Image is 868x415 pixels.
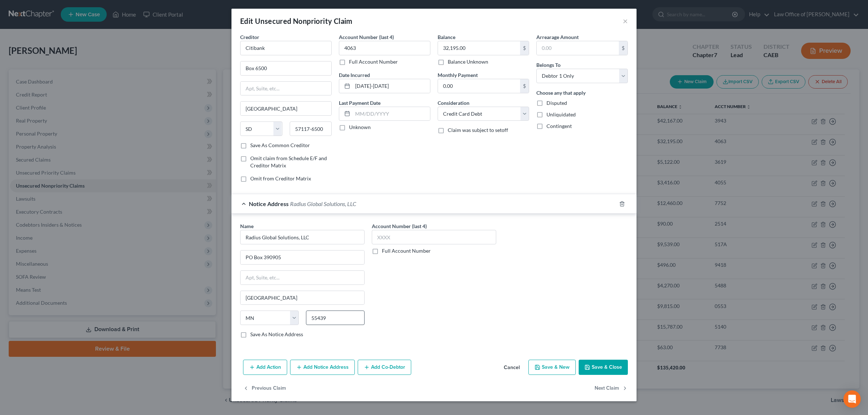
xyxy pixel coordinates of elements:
[358,360,411,375] button: Add Co-Debtor
[250,155,327,168] span: Omit claim from Schedule E/F and Creditor Matrix
[438,33,455,41] label: Balance
[250,331,303,338] label: Save As Notice Address
[241,82,331,95] input: Apt, Suite, etc...
[240,34,259,40] span: Creditor
[339,33,394,41] label: Account Number (last 4)
[579,360,628,375] button: Save & Close
[528,360,576,375] button: Save & New
[448,58,488,65] label: Balance Unknown
[595,381,628,396] button: Next Claim
[290,200,356,207] span: Radius Global Solutions, LLC
[353,79,430,93] input: MM/DD/YYYY
[536,33,579,41] label: Arrearage Amount
[241,102,331,115] input: Enter city...
[372,222,427,230] label: Account Number (last 4)
[339,41,430,55] input: XXXX
[249,200,289,207] span: Notice Address
[619,41,627,55] div: $
[241,251,364,264] input: Enter address...
[536,89,586,97] label: Choose any that apply
[438,71,478,79] label: Monthly Payment
[290,360,355,375] button: Add Notice Address
[536,62,561,68] span: Belongs To
[349,124,371,131] label: Unknown
[520,41,529,55] div: $
[240,16,353,26] div: Edit Unsecured Nonpriority Claim
[339,99,380,107] label: Last Payment Date
[339,71,370,79] label: Date Incurred
[240,230,365,244] input: Search by name...
[241,61,331,75] input: Enter address...
[306,311,365,325] input: Enter zip..
[241,271,364,284] input: Apt, Suite, etc...
[546,111,576,117] span: Unliquidated
[623,17,628,25] button: ×
[546,123,572,129] span: Contingent
[438,79,520,93] input: 0.00
[438,41,520,55] input: 0.00
[250,142,310,149] label: Save As Common Creditor
[353,107,430,121] input: MM/DD/YYYY
[250,175,311,181] span: Omit from Creditor Matrix
[243,381,286,396] button: Previous Claim
[290,121,332,136] input: Enter zip...
[438,99,469,107] label: Consideration
[537,41,619,55] input: 0.00
[372,230,496,244] input: XXXX
[382,247,431,254] label: Full Account Number
[243,360,287,375] button: Add Action
[240,41,332,55] input: Search creditor by name...
[241,291,364,305] input: Enter city...
[546,100,567,106] span: Disputed
[498,360,526,375] button: Cancel
[843,390,861,408] div: Open Intercom Messenger
[240,223,254,229] span: Name
[520,79,529,93] div: $
[448,127,508,133] span: Claim was subject to setoff
[349,58,398,65] label: Full Account Number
